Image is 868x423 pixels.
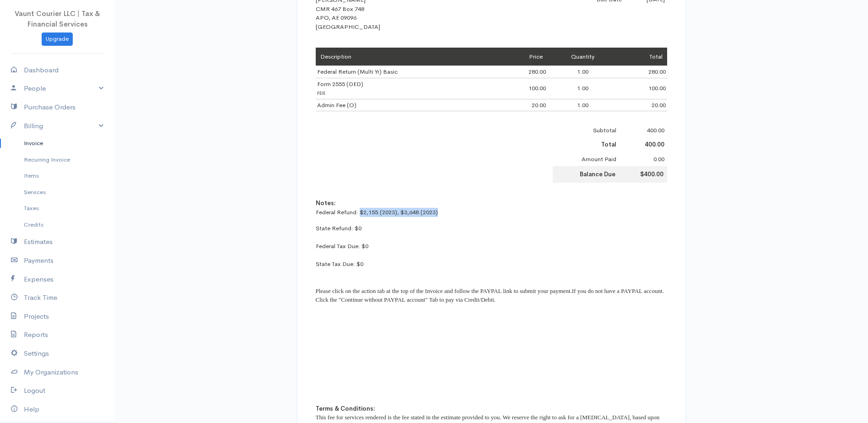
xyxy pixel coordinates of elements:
b: Notes: [316,199,336,207]
td: Federal Return (Multi Yr) Basic [316,66,497,78]
b: Terms & Conditions: [316,405,375,412]
td: Balance Due [553,166,620,183]
span: Please click on the action tab at the top of the Invoice and follow the PAYPAL link to submit you... [316,287,572,294]
b: 400.00 [645,141,664,148]
b: Total [601,141,616,148]
td: Admin Fee (O) [316,99,497,111]
td: Description [316,48,497,66]
td: 100.00 [497,78,547,99]
td: 20.00 [618,99,667,111]
td: 0.00 [619,152,667,167]
td: 1.00 [547,78,618,99]
td: 280.00 [497,66,547,78]
td: 1.00 [547,66,618,78]
td: Amount Paid [553,152,620,167]
p: Federal Refund: $2,155.(2023), $3,648.(2023) [316,208,667,217]
span: Vaunt Courier LLC | Tax & Financial Services [15,9,100,28]
td: 20.00 [497,99,547,111]
td: 280.00 [618,66,667,78]
td: Quantity [547,48,618,66]
a: Upgrade [42,33,73,46]
td: Price [497,48,547,66]
td: Subtotal [553,123,620,138]
td: 1.00 [547,99,618,111]
p: State Refund: $0 Federal Tax Due: $0 State Tax Due: $0 [316,224,667,313]
td: 100.00 [618,78,667,99]
span: FEIE [317,90,325,96]
td: Total [618,48,667,66]
td: Form 2555 (DED) [316,78,497,99]
td: $400.00 [619,166,667,183]
td: 400.00 [619,123,667,138]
